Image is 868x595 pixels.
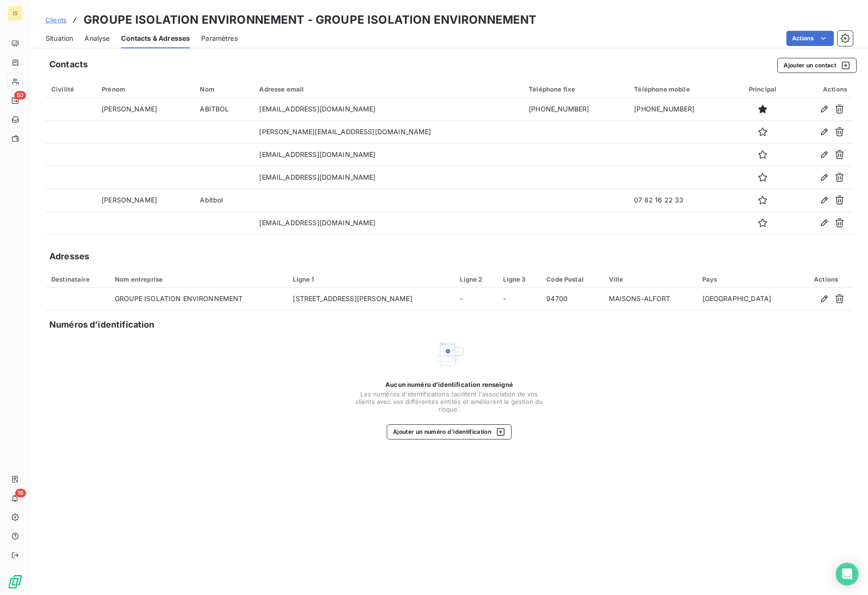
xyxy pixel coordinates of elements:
td: [STREET_ADDRESS][PERSON_NAME] [287,288,454,311]
a: Clients [46,15,66,25]
td: [GEOGRAPHIC_DATA] [697,288,800,311]
button: Actions [786,31,834,46]
span: 50 [14,91,26,100]
div: Principal [739,85,785,93]
div: Nom entreprise [115,275,281,283]
td: MAISONS-ALFORT [603,288,697,311]
span: Aucun numéro d’identification renseigné [385,381,513,388]
div: IS [8,6,23,21]
div: Civilité [51,85,90,93]
div: Actions [797,85,847,93]
div: Adresse email [259,85,517,93]
span: Les numéros d'identifications facilitent l'association de vos clients avec vos différentes entité... [355,390,544,413]
span: 16 [15,489,26,497]
div: Ligne 1 [293,275,448,283]
h5: Adresses [49,250,89,263]
td: 07 82 16 22 33 [628,189,734,211]
td: [PERSON_NAME] [96,189,194,211]
span: Analyse [84,34,110,43]
div: Open Intercom Messenger [836,563,859,586]
td: [EMAIL_ADDRESS][DOMAIN_NAME] [253,143,523,166]
h5: Numéros d’identification [49,318,155,331]
td: GROUPE ISOLATION ENVIRONNEMENT [109,288,287,311]
span: Situation [46,34,73,43]
td: 94700 [541,288,603,311]
div: Destinataire [51,275,103,283]
td: [PERSON_NAME] [96,98,194,120]
img: Empty state [434,339,465,369]
span: Contacts & Adresses [121,34,190,43]
div: Actions [805,275,847,283]
td: [PHONE_NUMBER] [628,98,734,120]
div: Ligne 3 [503,275,535,283]
td: [EMAIL_ADDRESS][DOMAIN_NAME] [253,211,523,234]
div: Code Postal [546,275,597,283]
h5: Contacts [49,58,88,71]
div: Nom [200,85,248,93]
td: [PHONE_NUMBER] [523,98,628,120]
div: Ligne 2 [460,275,492,283]
div: Téléphone fixe [529,85,623,93]
span: Paramètres [201,34,238,43]
td: [EMAIL_ADDRESS][DOMAIN_NAME] [253,166,523,189]
button: Ajouter un numéro d’identification [387,424,512,439]
img: Logo LeanPay [8,574,23,589]
span: Clients [46,16,66,24]
td: [EMAIL_ADDRESS][DOMAIN_NAME] [253,98,523,120]
td: ABITBOL [194,98,253,120]
td: [PERSON_NAME][EMAIL_ADDRESS][DOMAIN_NAME] [253,120,523,143]
div: Téléphone mobile [634,85,728,93]
td: - [497,288,541,311]
div: Prénom [102,85,188,93]
div: Ville [609,275,691,283]
div: Pays [702,275,794,283]
td: Abitbol [194,189,253,211]
td: - [454,288,497,311]
h3: GROUPE ISOLATION ENVIRONNEMENT - GROUPE ISOLATION ENVIRONNEMENT [84,11,536,28]
button: Ajouter un contact [777,58,857,73]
